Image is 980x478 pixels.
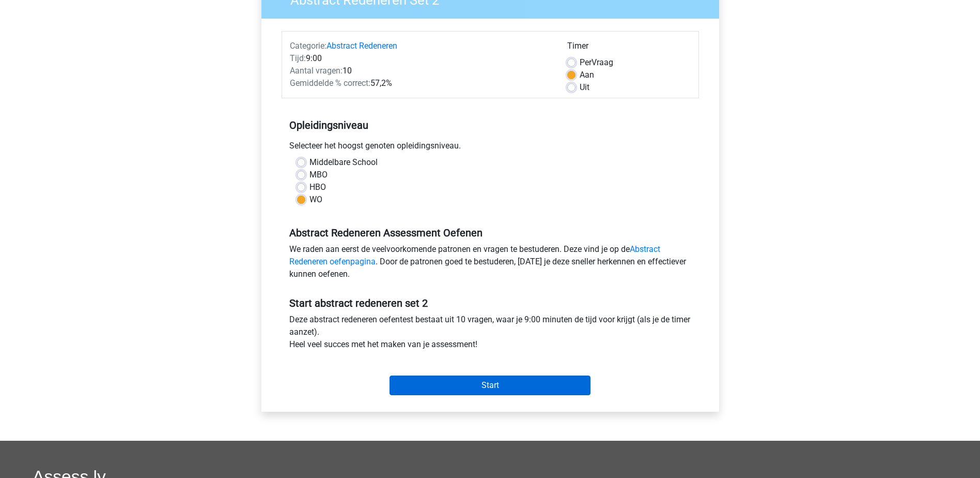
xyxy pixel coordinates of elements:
label: Aan [580,69,594,81]
span: Gemiddelde % correct: [290,78,370,88]
h5: Abstract Redeneren Assessment Oefenen [289,227,691,239]
div: We raden aan eerst de veelvoorkomende patronen en vragen te bestuderen. Deze vind je op de . Door... [282,243,699,285]
div: 10 [282,65,559,77]
input: Start [390,376,590,395]
span: Categorie: [290,41,326,51]
label: HBO [309,181,326,193]
span: Per [580,57,592,67]
label: WO [309,193,322,206]
label: Uit [580,81,589,94]
label: MBO [309,169,328,181]
span: Aantal vragen: [290,66,343,76]
div: 9:00 [282,52,559,65]
h5: Opleidingsniveau [289,115,691,136]
div: 57,2% [282,77,559,89]
div: Selecteer het hoogst genoten opleidingsniveau. [282,140,699,156]
a: Abstract Redeneren [326,41,397,51]
span: Tijd: [290,53,306,63]
label: Vraag [580,56,613,69]
label: Middelbare School [309,156,378,169]
h5: Start abstract redeneren set 2 [289,297,691,309]
div: Timer [567,40,691,56]
div: Deze abstract redeneren oefentest bestaat uit 10 vragen, waar je 9:00 minuten de tijd voor krijgt... [282,313,699,355]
